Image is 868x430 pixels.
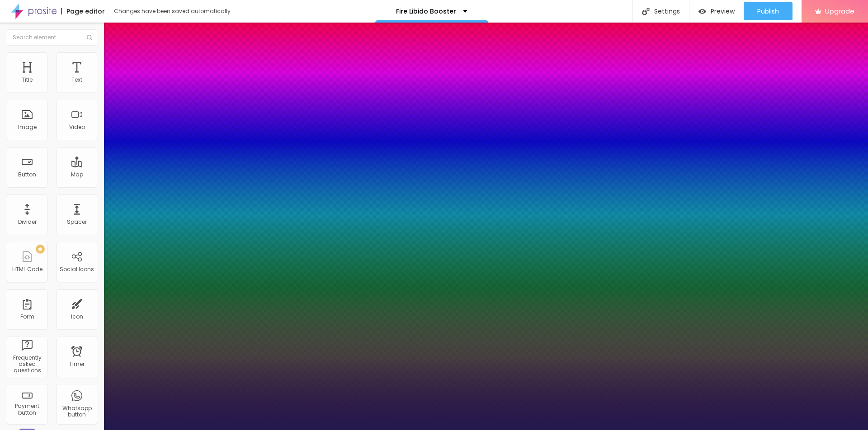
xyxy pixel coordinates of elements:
[9,355,45,374] div: Frequently asked questions
[689,2,744,20] button: Preview
[60,266,94,273] div: Social Icons
[711,8,735,15] span: Preview
[59,405,94,418] div: Whatsapp button
[744,2,793,20] button: Publish
[9,403,45,416] div: Payment button
[698,8,706,15] img: view-1.svg
[642,8,650,15] img: Icone
[114,9,231,14] div: Changes have been saved automatically
[71,314,83,320] div: Icon
[12,266,42,273] div: HTML Code
[67,219,87,225] div: Spacer
[18,124,37,130] div: Image
[757,8,779,15] span: Publish
[18,219,37,225] div: Divider
[71,77,82,83] div: Text
[69,124,85,130] div: Video
[22,77,33,83] div: Title
[71,171,83,178] div: Map
[61,8,105,14] div: Page editor
[7,29,97,46] input: Search element
[825,7,854,15] span: Upgrade
[20,314,34,320] div: Form
[69,361,85,367] div: Timer
[18,171,36,178] div: Button
[396,8,456,14] p: Fire Libido Booster
[87,35,92,40] img: Icone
